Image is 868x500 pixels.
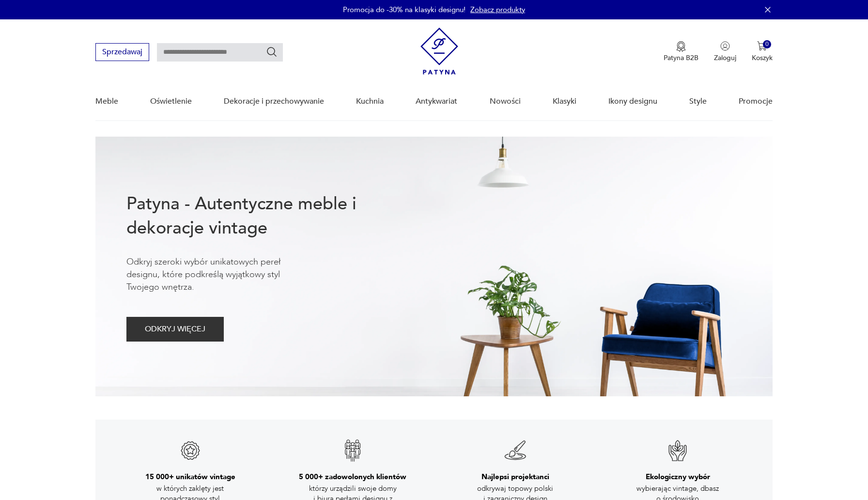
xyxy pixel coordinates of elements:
[763,40,771,48] div: 0
[739,83,773,120] a: Promocje
[126,256,310,294] p: Odkryj szeroki wybór unikatowych pereł designu, które podkreślą wyjątkowy styl Twojego wnętrza.
[224,83,324,120] a: Dekoracje i przechowywanie
[179,439,202,462] img: Znak gwarancji jakości
[720,41,730,51] img: Ikonka użytkownika
[714,53,736,62] p: Zaloguj
[752,53,773,62] p: Koszyk
[608,83,657,120] a: Ikony designu
[664,41,698,62] a: Ikona medaluPatyna B2B
[481,472,549,482] h3: Najlepsi projektanci
[266,46,278,58] button: Szukaj
[95,83,118,120] a: Meble
[343,5,465,15] p: Promocja do -30% na klasyki designu!
[676,41,686,52] img: Ikona medalu
[504,439,527,462] img: Znak gwarancji jakości
[757,41,767,51] img: Ikona koszyka
[126,317,224,342] button: ODKRYJ WIĘCEJ
[470,5,525,15] a: Zobacz produkty
[752,41,773,62] button: 0Koszyk
[95,49,149,56] a: Sprzedawaj
[341,439,364,462] img: Znak gwarancji jakości
[553,83,576,120] a: Klasyki
[150,83,192,120] a: Oświetlenie
[126,192,388,240] h1: Patyna - Autentyczne meble i dekoracje vintage
[420,28,458,75] img: Patyna - sklep z meblami i dekoracjami vintage
[299,472,406,482] h3: 5 000+ zadowolonych klientów
[95,43,149,61] button: Sprzedawaj
[664,53,698,62] p: Patyna B2B
[356,83,384,120] a: Kuchnia
[714,41,736,62] button: Zaloguj
[416,83,457,120] a: Antykwariat
[126,327,224,333] a: ODKRYJ WIĘCEJ
[145,472,235,482] h3: 15 000+ unikatów vintage
[689,83,707,120] a: Style
[490,83,521,120] a: Nowości
[666,439,689,462] img: Znak gwarancji jakości
[646,472,710,482] h3: Ekologiczny wybór
[664,41,698,62] button: Patyna B2B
